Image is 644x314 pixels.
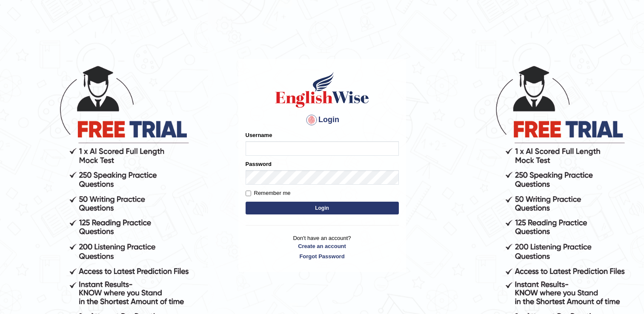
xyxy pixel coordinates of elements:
input: Remember me [246,191,251,196]
h4: Login [246,113,399,127]
button: Login [246,202,399,214]
p: Don't have an account? [246,234,399,260]
a: Create an account [246,242,399,250]
label: Username [246,131,272,139]
a: Forgot Password [246,252,399,260]
label: Remember me [246,189,291,197]
img: Logo of English Wise sign in for intelligent practice with AI [274,71,371,109]
label: Password [246,160,272,168]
